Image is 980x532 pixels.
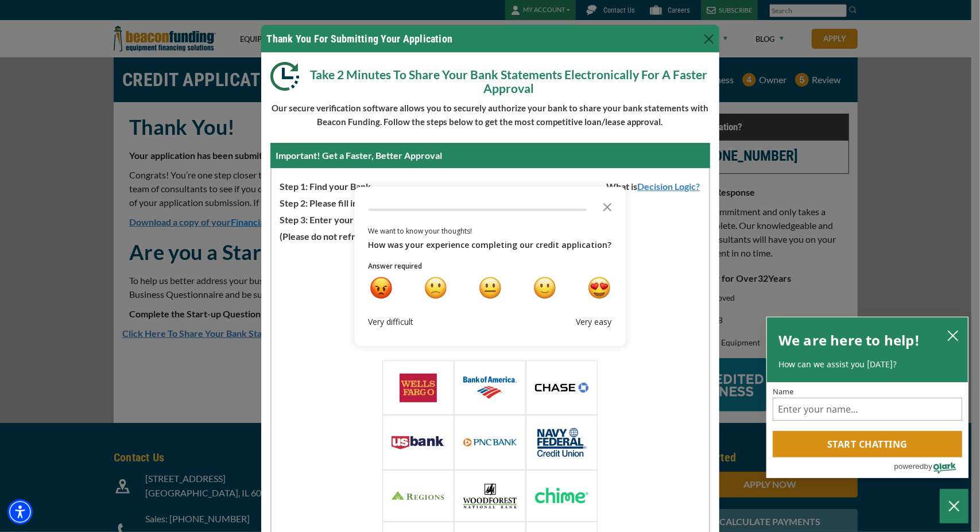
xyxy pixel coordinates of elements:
p: Answer required [369,261,612,272]
img: logo [535,383,588,392]
p: Take 2 Minutes To Share Your Bank Statements Electronically For A Faster Approval [270,62,710,95]
a: Powered by Olark [894,458,968,477]
span: Step 1: Find your Bank [272,177,371,193]
div: We want to know your thoughts! [369,226,612,236]
button: Close Chatbox [940,489,969,523]
div: Very easy [576,317,612,327]
div: neutral [479,277,501,298]
img: logo [463,438,517,446]
span: powered [894,459,924,473]
img: logo [463,376,517,398]
p: How can we assist you [DATE]? [778,359,956,370]
div: very happy [588,277,610,298]
button: Extremely unsatisfied [370,277,392,298]
p: Our secure verification software allows you to securely authorize your bank to share your bank st... [270,101,710,129]
img: Modal DL Clock [270,62,308,91]
span: What is [598,177,709,193]
div: very sad [370,277,392,298]
img: logo [537,428,587,457]
label: Name [773,388,962,395]
img: logo [392,491,445,500]
button: Close the survey [596,195,619,218]
button: Close [700,30,718,48]
span: by [924,459,932,473]
p: Step 2: Please fill in your name [272,193,709,210]
p: Step 3: Enter your login information [272,210,709,227]
button: close chatbox [944,327,962,343]
button: Neutral [479,277,501,298]
h2: We are here to help! [778,329,920,352]
div: Important! Get a Faster, Better Approval [270,143,710,168]
img: logo [535,488,588,503]
div: olark chatbox [766,317,969,479]
input: Name [773,398,962,421]
button: Unsatisfied [425,277,447,298]
img: logo [463,483,517,508]
div: Accessibility Menu [7,499,33,525]
p: (Please do not refresh or close this window while retrieving information) [272,227,709,243]
img: logo [392,436,445,449]
button: Happy [534,277,556,298]
button: Extremely happy [588,277,610,298]
a: Decision Logic? [638,181,709,192]
img: logo [400,374,437,402]
button: Start chatting [773,431,962,457]
div: Survey [355,187,626,345]
h4: Thank You For Submitting Your Application [267,31,453,46]
div: happy [534,277,556,298]
div: Very difficult [369,317,414,327]
div: sad [425,277,447,298]
div: How was your experience completing our credit application? [369,239,612,251]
